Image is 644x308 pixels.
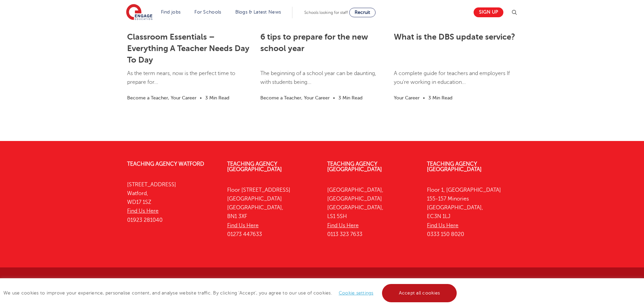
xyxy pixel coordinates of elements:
[260,32,368,53] a: 6 tips to prepare for the new school year
[194,9,221,15] a: For Schools
[227,222,259,229] a: Find Us Here
[327,161,382,172] a: Teaching Agency [GEOGRAPHIC_DATA]
[427,161,482,172] a: Teaching Agency [GEOGRAPHIC_DATA]
[327,222,359,229] a: Find Us Here
[227,186,317,239] p: Floor [STREET_ADDRESS] [GEOGRAPHIC_DATA] [GEOGRAPHIC_DATA], BN1 3XF 01273 447633
[161,9,181,15] a: Find jobs
[427,222,458,229] a: Find Us Here
[227,161,282,172] a: Teaching Agency [GEOGRAPHIC_DATA]
[474,7,503,17] a: Sign up
[382,284,457,302] a: Accept all cookies
[260,94,330,102] li: Become a Teacher, Your Career
[127,208,159,214] a: Find Us Here
[394,94,420,102] li: Your Career
[427,186,517,239] p: Floor 1, [GEOGRAPHIC_DATA] 155-157 Minories [GEOGRAPHIC_DATA], EC3N 1LJ 0333 150 8020
[127,69,250,94] p: As the term nears, now is the perfect time to prepare for...
[127,32,249,65] a: Classroom Essentials – Everything A Teacher Needs Day To Day
[420,94,428,102] li: •
[126,4,152,21] img: Engage Education
[205,94,229,102] li: 3 Min Read
[394,69,517,94] p: A complete guide for teachers and employers If you're working in education...
[235,9,281,15] a: Blogs & Latest News
[304,10,348,15] span: Schools looking for staff
[428,94,452,102] li: 3 Min Read
[196,94,205,102] li: •
[260,69,383,94] p: The beginning of a school year can be daunting, with students being...
[355,10,370,15] span: Recruit
[3,290,458,295] span: We use cookies to improve your experience, personalise content, and analyse website traffic. By c...
[330,94,338,102] li: •
[338,94,362,102] li: 3 Min Read
[127,180,217,224] p: [STREET_ADDRESS] Watford, WD17 1SZ 01923 281040
[394,32,515,42] a: What is the DBS update service?
[127,94,196,102] li: Become a Teacher, Your Career
[127,161,204,167] a: Teaching Agency Watford
[339,290,374,295] a: Cookie settings
[349,8,376,17] a: Recruit
[327,186,417,239] p: [GEOGRAPHIC_DATA], [GEOGRAPHIC_DATA] [GEOGRAPHIC_DATA], LS1 5SH 0113 323 7633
